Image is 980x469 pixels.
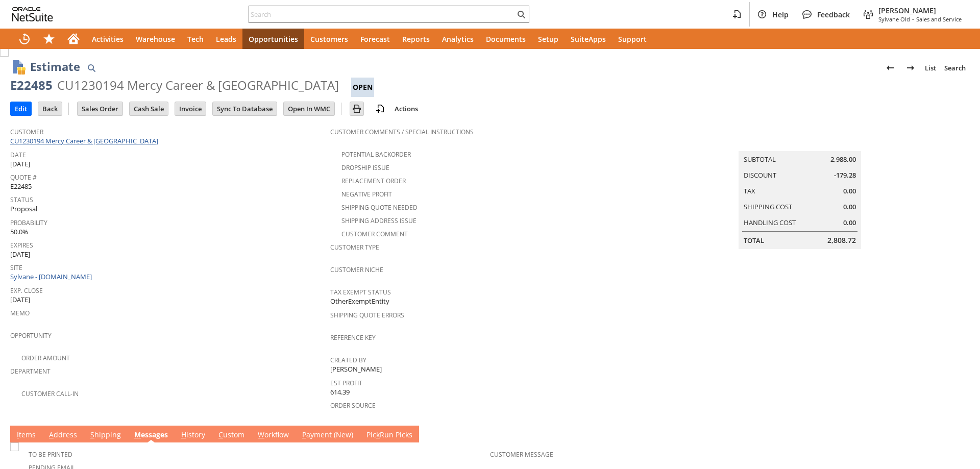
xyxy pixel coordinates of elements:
span: A [49,430,54,439]
a: Customer [10,128,43,136]
input: Sales Order [78,102,122,115]
a: Exp. Close [10,286,43,295]
a: Analytics [436,29,480,49]
a: Shipping Quote Errors [330,311,404,319]
caption: Summary [739,135,861,151]
a: Customer Comments / Special Instructions [330,128,474,136]
span: Opportunities [249,34,298,44]
span: C [218,430,223,439]
div: Open [351,78,374,97]
a: Discount [744,170,776,180]
span: [PERSON_NAME] [878,6,962,15]
input: Invoice [175,102,206,115]
span: 0.00 [843,202,856,212]
a: Site [10,263,22,272]
span: P [302,430,306,439]
span: Customers [310,34,348,44]
a: Customer Comment [341,230,408,238]
input: Back [38,102,62,115]
span: 2,808.72 [827,235,856,245]
input: Open In WMC [284,102,334,115]
span: Analytics [442,34,474,44]
a: Expires [10,241,33,250]
a: Address [46,430,80,441]
a: Reports [396,29,436,49]
a: Warehouse [130,29,181,49]
span: Reports [402,34,430,44]
a: Negative Profit [341,190,392,199]
a: Messages [132,430,170,441]
a: Opportunities [242,29,304,49]
a: Customer Call-in [21,389,79,398]
input: Search [249,8,515,20]
a: Created By [330,356,366,364]
div: E22485 [10,77,53,93]
a: Customer Type [330,243,379,252]
a: Tech [181,29,210,49]
span: Setup [538,34,558,44]
img: add-record.svg [374,103,386,115]
a: Total [744,236,764,245]
a: Reference Key [330,333,376,342]
img: Next [904,62,917,74]
span: Documents [486,34,526,44]
span: 0.00 [843,186,856,196]
a: Potential Backorder [341,150,411,159]
span: Sales and Service [916,15,962,23]
span: [PERSON_NAME] [330,364,382,374]
a: Unrolled view on [951,428,964,440]
a: Handling Cost [744,218,796,227]
input: Edit [11,102,31,115]
span: Help [772,10,789,19]
span: Feedback [817,10,850,19]
a: List [921,60,940,76]
svg: Recent Records [18,33,31,45]
span: Warehouse [136,34,175,44]
a: Recent Records [12,29,37,49]
span: [DATE] [10,159,30,169]
a: CU1230194 Mercy Career & [GEOGRAPHIC_DATA] [10,136,161,145]
span: E22485 [10,182,32,191]
span: W [258,430,264,439]
img: Unchecked [10,442,19,451]
span: Support [618,34,647,44]
span: Sylvane Old [878,15,910,23]
a: Status [10,195,33,204]
a: Customer Message [490,450,553,459]
a: Tax [744,186,755,195]
a: Activities [86,29,130,49]
span: - [912,15,914,23]
span: OtherExemptEntity [330,297,389,306]
div: CU1230194 Mercy Career & [GEOGRAPHIC_DATA] [57,77,339,93]
a: Shipping [88,430,124,441]
a: Payment (New) [300,430,356,441]
div: Shortcuts [37,29,61,49]
a: Forecast [354,29,396,49]
a: Customer Niche [330,265,383,274]
span: M [134,430,141,439]
span: S [90,430,94,439]
a: Dropship Issue [341,163,389,172]
h1: Estimate [30,58,80,75]
svg: Shortcuts [43,33,55,45]
a: Actions [390,104,422,113]
span: -179.28 [834,170,856,180]
a: Subtotal [744,155,776,164]
a: Items [14,430,38,441]
span: k [376,430,380,439]
span: [DATE] [10,250,30,259]
span: Proposal [10,204,37,214]
a: Home [61,29,86,49]
img: Previous [884,62,896,74]
a: Date [10,151,26,159]
img: Print [351,103,363,115]
a: PickRun Picks [364,430,415,441]
a: Custom [216,430,247,441]
svg: logo [12,7,53,21]
svg: Home [67,33,80,45]
span: Tech [187,34,204,44]
a: Department [10,367,51,376]
a: Probability [10,218,47,227]
a: Workflow [255,430,291,441]
span: SuiteApps [571,34,606,44]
